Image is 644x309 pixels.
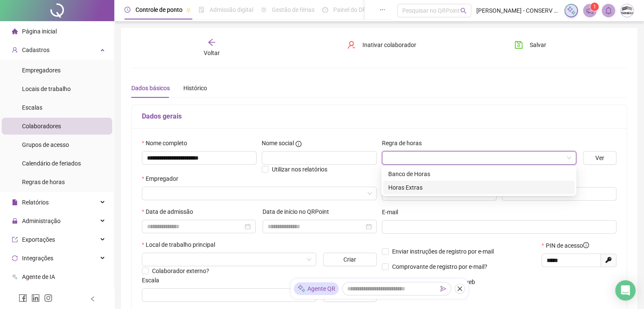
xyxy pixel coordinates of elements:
span: notification [586,7,594,14]
span: PIN de acesso [546,241,589,250]
span: send [440,286,446,292]
span: lock [12,218,18,224]
button: Inativar colaborador [341,38,423,52]
label: Data de início no QRPoint [263,207,334,216]
img: sparkle-icon.fc2bf0ac1784a2077858766a79e2daf3.svg [297,284,306,293]
span: ellipsis [379,7,385,13]
span: search [460,8,467,14]
div: Horas Extras [383,181,575,194]
span: Relatórios [22,199,49,206]
span: Controle de ponto [135,6,182,13]
span: Salvar [530,40,546,50]
sup: 1 [590,3,599,11]
span: facebook [19,294,27,302]
span: Exportações [22,236,55,243]
div: Banco de Horas [383,167,575,181]
span: sun [261,7,267,13]
label: E-mail [382,207,404,217]
span: Gestão de férias [272,6,315,13]
span: bell [605,7,612,14]
span: info-circle [296,141,301,147]
span: Página inicial [22,28,57,35]
button: Ver [583,151,616,165]
div: Banco de Horas [388,169,569,179]
span: Escalas [22,104,42,111]
span: Agente de IA [22,273,55,280]
label: Regra de horas [382,138,427,148]
span: file-done [199,7,205,13]
span: instagram [44,294,53,302]
span: Painel do DP [333,6,366,13]
span: export [12,237,18,243]
span: pushpin [186,8,191,13]
button: Salvar [508,38,553,52]
span: [PERSON_NAME] - CONSERV METALICA ENGENHARIA LTDA [476,6,559,15]
span: home [12,28,18,34]
label: Escala [142,276,165,285]
span: file [12,199,18,205]
span: Utilizar nos relatórios [272,166,327,173]
span: user-delete [347,41,356,49]
label: Data de admissão [142,207,199,216]
label: Empregador [142,174,184,183]
span: Colaboradores [22,123,61,130]
label: Local de trabalho principal [142,240,221,249]
div: Agente QR [294,282,339,295]
span: sync [12,255,18,261]
span: dashboard [322,7,328,13]
span: Criar [343,255,356,264]
span: Empregadores [22,67,61,74]
span: Inativar colaborador [362,40,416,50]
span: Ver [595,153,604,163]
img: 17951 [621,4,633,17]
img: sparkle-icon.fc2bf0ac1784a2077858766a79e2daf3.svg [567,6,576,15]
span: Calendário de feriados [22,160,81,167]
div: Horas Extras [388,183,569,192]
span: Enviar instruções de registro por e-mail [392,248,494,255]
span: Locais de trabalho [22,86,71,92]
span: info-circle [583,242,589,248]
span: linkedin [31,294,40,302]
span: clock-circle [124,7,130,13]
span: Voltar [204,50,220,56]
span: Integrações [22,255,53,262]
span: Colaborador externo? [152,268,209,274]
span: close [457,286,463,292]
span: Grupos de acesso [22,141,69,148]
span: user-add [12,47,18,53]
label: Nome completo [142,138,193,148]
span: Nome social [262,138,294,148]
span: save [514,41,523,49]
span: arrow-left [207,38,216,47]
button: Criar [323,253,377,266]
span: Regras de horas [22,179,65,185]
div: Dados básicos [131,83,170,93]
span: Comprovante de registro por e-mail? [392,263,487,270]
span: 1 [593,4,596,10]
span: Cadastros [22,47,50,53]
span: Administração [22,218,61,224]
span: left [90,296,96,302]
div: Histórico [183,83,207,93]
span: Admissão digital [210,6,253,13]
h5: Dados gerais [142,111,616,121]
div: Open Intercom Messenger [615,280,636,301]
